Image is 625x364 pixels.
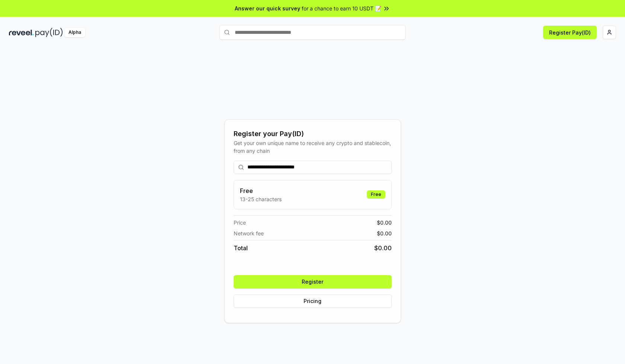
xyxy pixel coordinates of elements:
div: Register your Pay(ID) [234,129,392,139]
p: 13-25 characters [240,195,282,203]
img: reveel_dark [9,28,34,37]
div: Free [367,190,385,199]
span: for a chance to earn 10 USDT 📝 [302,4,381,12]
img: pay_id [35,28,63,37]
button: Pricing [234,294,392,308]
span: Total [234,244,248,252]
div: Alpha [64,28,85,37]
span: $ 0.00 [374,244,392,252]
h3: Free [240,186,282,195]
span: Answer our quick survey [235,4,300,12]
span: Price [234,219,246,226]
span: $ 0.00 [377,229,392,237]
span: $ 0.00 [377,219,392,226]
div: Get your own unique name to receive any crypto and stablecoin, from any chain [234,139,392,155]
button: Register [234,275,392,289]
span: Network fee [234,229,264,237]
button: Register Pay(ID) [543,26,597,39]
